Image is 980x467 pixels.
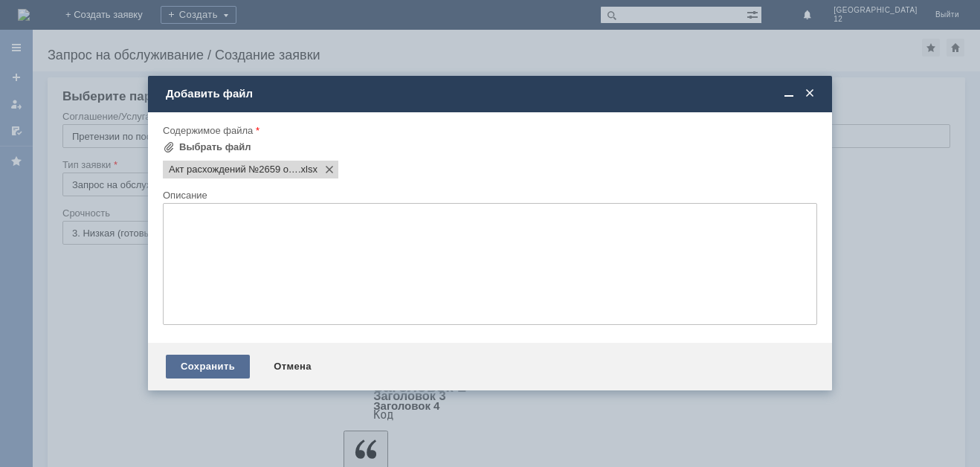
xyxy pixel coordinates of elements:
[781,87,796,100] span: Свернуть (Ctrl + M)
[802,87,817,100] span: Закрыть
[169,164,298,175] span: Акт расхождений №2659 от 08.10.2025..xlsx
[6,6,217,42] div: Прошу не принимать в работу акт расхождений,весь товар в наличии есть.[PERSON_NAME].
[298,164,317,175] span: Акт расхождений №2659 от 08.10.2025..xlsx
[163,190,814,200] div: Описание
[166,87,817,100] div: Добавить файл
[163,126,814,135] div: Содержимое файла
[179,141,251,153] div: Выбрать файл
